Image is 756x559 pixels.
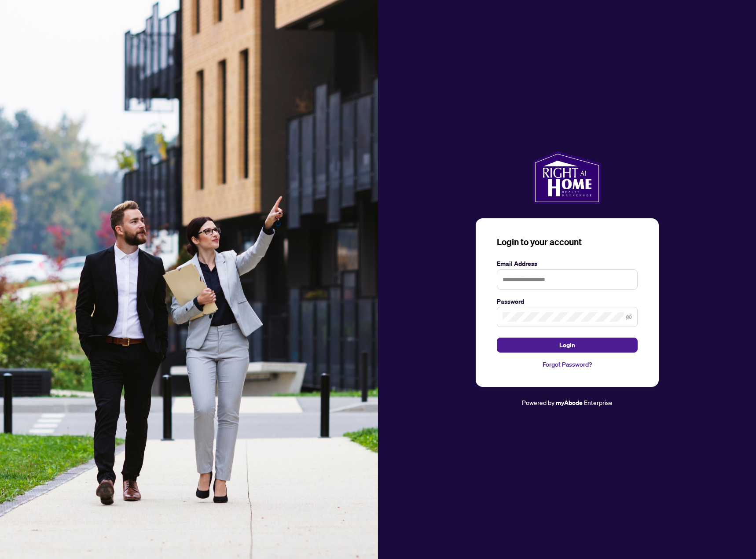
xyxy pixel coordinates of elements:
span: Powered by [522,398,554,406]
h3: Login to your account [497,236,638,248]
span: Enterprise [584,398,613,406]
a: myAbode [556,398,583,408]
span: Login [559,338,575,352]
img: ma-logo [533,151,601,204]
button: Login [497,338,638,353]
label: Email Address [497,259,638,268]
a: Forgot Password? [497,360,638,369]
span: eye-invisible [626,314,632,320]
label: Password [497,297,638,306]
